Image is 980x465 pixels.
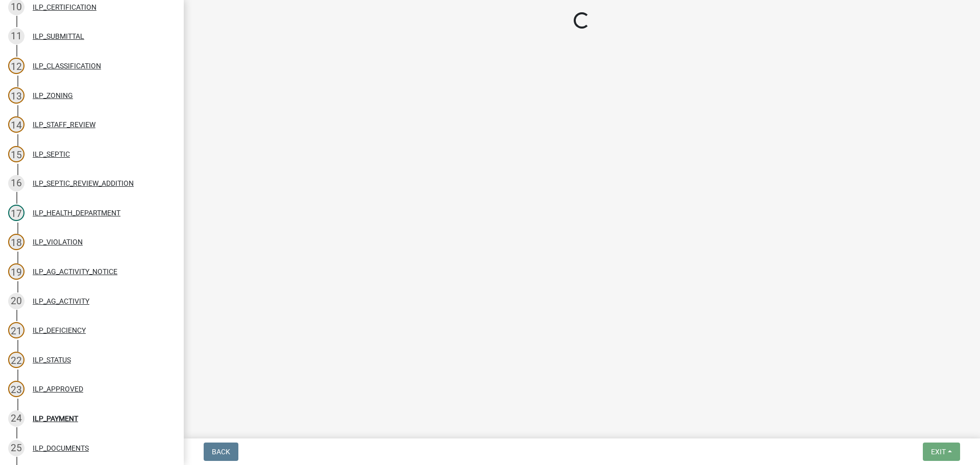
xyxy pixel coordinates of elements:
div: 17 [8,205,24,221]
div: 12 [8,58,24,74]
div: ILP_PAYMENT [33,415,78,422]
span: Exit [931,448,946,456]
div: 14 [8,116,24,133]
div: 24 [8,410,24,427]
div: ILP_SUBMITTAL [33,33,84,40]
div: 18 [8,234,24,250]
div: ILP_VIOLATION [33,238,83,246]
div: ILP_STATUS [33,356,71,363]
div: 22 [8,352,24,368]
div: ILP_SEPTIC [33,151,70,158]
div: ILP_APPROVED [33,385,83,393]
div: ILP_ZONING [33,92,73,99]
div: 15 [8,146,24,162]
button: Exit [923,443,960,461]
span: Back [212,448,230,456]
div: ILP_CERTIFICATION [33,4,96,11]
div: ILP_CLASSIFICATION [33,62,101,69]
div: 16 [8,175,24,191]
div: ILP_HEALTH_DEPARTMENT [33,209,120,216]
div: ILP_DOCUMENTS [33,445,89,452]
div: 11 [8,28,24,44]
div: 21 [8,322,24,338]
div: ILP_STAFF_REVIEW [33,121,95,128]
div: ILP_AG_ACTIVITY_NOTICE [33,268,117,275]
div: ILP_SEPTIC_REVIEW_ADDITION [33,180,134,187]
div: 13 [8,87,24,104]
div: 25 [8,440,24,456]
button: Back [204,443,238,461]
div: 19 [8,263,24,280]
div: ILP_AG_ACTIVITY [33,298,89,305]
div: ILP_DEFICIENCY [33,327,86,334]
div: 20 [8,293,24,309]
div: 23 [8,381,24,397]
